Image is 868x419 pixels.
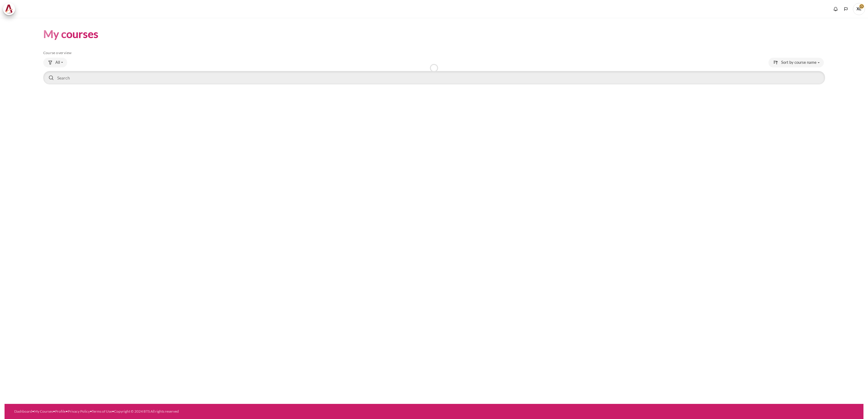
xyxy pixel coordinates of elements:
[43,58,825,86] div: Course overview controls
[5,5,13,14] img: Architeck
[68,409,90,414] a: Privacy Policy
[55,409,66,414] a: Profile
[43,50,825,55] h5: Course overview
[34,409,53,414] a: My Courses
[841,5,850,14] button: Languages
[43,58,67,67] button: Grouping drop-down menu
[781,60,817,66] span: Sort by course name
[853,3,865,15] span: XL
[92,409,112,414] a: Terms of Use
[5,18,863,95] section: Content
[14,409,32,414] a: Dashboard
[3,3,18,15] a: Architeck Architeck
[55,60,60,66] span: All
[853,3,865,15] a: User menu
[43,71,825,84] input: Search
[768,58,824,67] button: Sorting drop-down menu
[831,5,840,14] div: Show notification window with no new notifications
[43,27,98,41] h1: My courses
[14,409,492,414] div: • • • • •
[114,409,179,414] a: Copyright © 2024 BTS All rights reserved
